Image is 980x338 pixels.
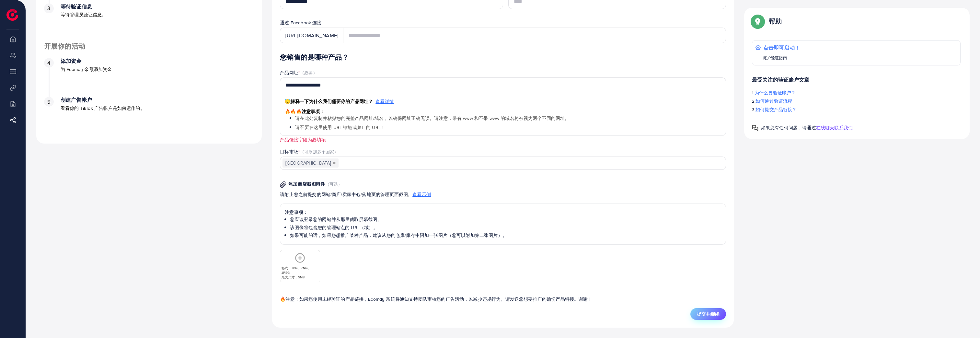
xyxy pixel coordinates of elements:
font: 2. [752,98,755,104]
font: 😇 [285,98,290,105]
font: 通过 Facebook 连接 [280,19,321,26]
font: 最大尺寸：5MB [282,275,305,279]
input: 搜索选项 [339,158,718,168]
font: 如何提交产品链接？ [755,106,797,113]
font: 产品链接字段为必填项 [280,136,326,143]
font: 如何通过验证流程 [755,98,792,104]
font: 点击即可启动！ [763,44,800,51]
font: 帮助 [769,17,782,26]
font: 注意事项： [285,209,308,216]
font: 5 [47,98,50,105]
img: 图片 [280,181,286,188]
font: 🔥 [280,296,285,302]
font: 该图像将包含您的管理站点的 URL（域）。 [290,224,378,231]
button: Deselect United States [333,161,336,165]
font: 在线聊天联系我们 [816,124,853,131]
font: （可添加多个国家） [300,149,338,155]
img: 弹出指南 [752,125,758,131]
font: 为 Ecomdy 余额添加资金 [61,66,112,73]
font: 3. [752,106,755,113]
font: 等待验证信息 [61,3,92,10]
img: 标识 [6,9,18,21]
font: 解释一下为什么我们需要你的产品网址？ [290,98,373,105]
font: 添加资金 [61,57,82,64]
font: 看看你的 TikTok 广告帐户是如何运作的。 [61,105,145,111]
font: 1. [752,89,755,96]
font: 请不要在这里使用 URL 缩短或禁止的 URL！ [295,124,385,131]
font: 添加商店截图附件 [288,181,325,187]
font: 您应该登录您的网站并从那里截取屏幕截图。 [290,216,382,223]
font: 提交并继续 [697,311,720,317]
font: 🔥🔥🔥 [285,108,301,115]
font: 为什么要验证账户？ [755,89,796,96]
font: 目标市场 [280,148,298,155]
font: 4 [47,59,50,66]
font: 查看详情 [375,98,394,105]
li: 等待验证信息 [36,4,262,42]
font: 产品网址 [280,69,298,76]
font: （必填） [300,70,317,76]
iframe: 聊天 [952,309,975,333]
font: 如果您有任何问题，请通过 [761,124,816,131]
font: 格式：JPG、PNG、JPEG [282,266,311,275]
font: [URL][DOMAIN_NAME] [285,32,338,39]
font: 注意：如果您使用未经验证的产品链接，Ecomdy 系统将通知支持团队审核您的广告活动，以减少违规行为。请发送您想要推广的确切产品链接。谢谢！ [285,296,592,302]
font: 最受关注的验证账户文章 [752,76,810,83]
li: 添加资金 [36,58,262,97]
font: 创建广告帐户 [61,96,92,103]
font: 如果可能的话，如果您想推广某种产品，建议从您的仓库/库存中附加一张图片（您可以附加第二张图片）。 [290,232,507,239]
span: [GEOGRAPHIC_DATA] [282,158,339,168]
font: 注意事项： [302,108,325,115]
font: 开展你的活动 [44,41,85,51]
font: 3 [47,5,50,12]
font: （可选） [325,181,342,187]
font: 请在此处复制并粘贴您的完整产品网址/域名，以确保网址正确无误。请注意，带有 www 和不带 www 的域名将被视为两个不同的网址。 [295,115,569,122]
button: 提交并继续 [690,308,726,320]
font: 查看示例 [412,191,431,198]
li: 创建广告帐户 [36,97,262,136]
img: 弹出指南 [752,16,764,27]
font: 账户验证指南 [763,55,787,61]
font: 请附上您之前提交的网站/商店/卖家中心/落地页的管理页面截图。 [280,191,412,198]
font: 等待管理员验证信息。 [61,11,107,18]
div: 搜索选项 [280,157,726,170]
font: 您销售的是哪种产品？ [280,52,349,62]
